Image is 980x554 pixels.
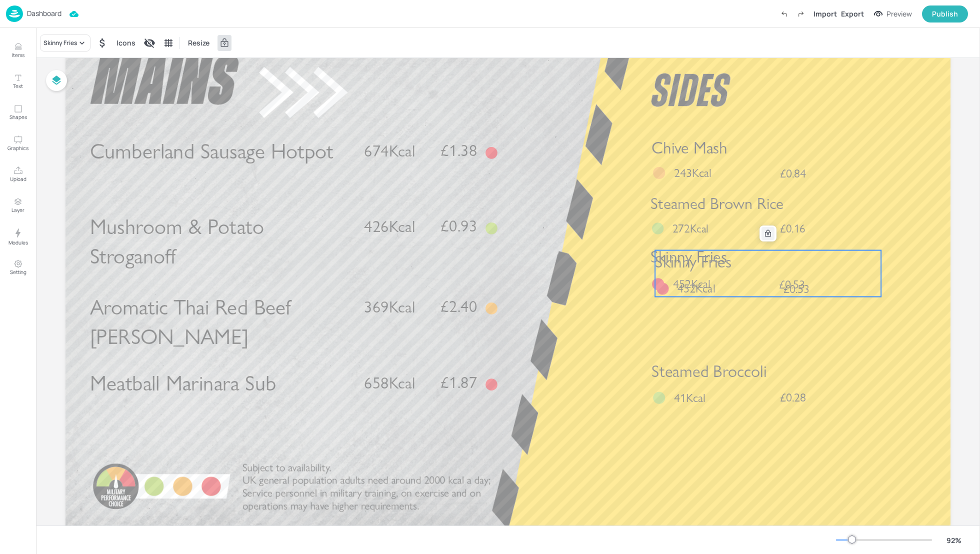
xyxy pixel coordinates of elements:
label: Undo (Ctrl + Z) [775,5,792,22]
span: 369Kcal [364,297,415,316]
span: Meatball Marinara Sub [90,370,276,396]
span: £1.38 [440,143,477,159]
span: Cumberland Sausage Hotpot [90,138,334,164]
button: Publish [922,5,968,22]
span: 426Kcal [364,217,415,236]
span: Resize [186,37,211,48]
span: Steamed Brown Rice [650,194,784,213]
span: £0.84 [780,167,806,179]
div: Skinny Fries [43,38,77,47]
img: logo-86c26b7e.jpg [6,5,23,22]
span: Steamed Broccoli [651,361,766,381]
span: 41Kcal [674,390,705,405]
span: Aromatic Thai Red Beef [PERSON_NAME] [90,294,291,349]
div: Hide symbol [94,35,110,51]
span: Skinny Fries [650,247,727,267]
span: 272Kcal [672,221,708,235]
span: 658Kcal [364,373,415,392]
span: 243Kcal [674,165,711,180]
div: Export [841,8,864,19]
div: Icons [114,35,137,51]
span: 452Kcal [677,281,715,296]
span: £2.40 [440,298,477,314]
p: Dashboard [27,10,61,17]
span: Skinny Fries [655,251,731,271]
div: Import [813,8,837,19]
span: £1.87 [440,374,477,390]
button: Preview [868,6,918,21]
span: £0.93 [440,218,477,234]
div: 92 % [942,535,966,545]
div: Publish [932,8,958,19]
div: Preview [886,8,912,19]
span: 674Kcal [364,141,415,161]
span: £0.53 [783,283,810,295]
span: Mushroom & Potato Stroganoff [90,214,264,269]
div: Display condition [141,35,157,51]
label: Redo (Ctrl + Y) [792,5,809,22]
span: £0.28 [780,391,806,403]
span: Chive Mash [651,138,727,158]
span: £0.16 [780,223,805,234]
